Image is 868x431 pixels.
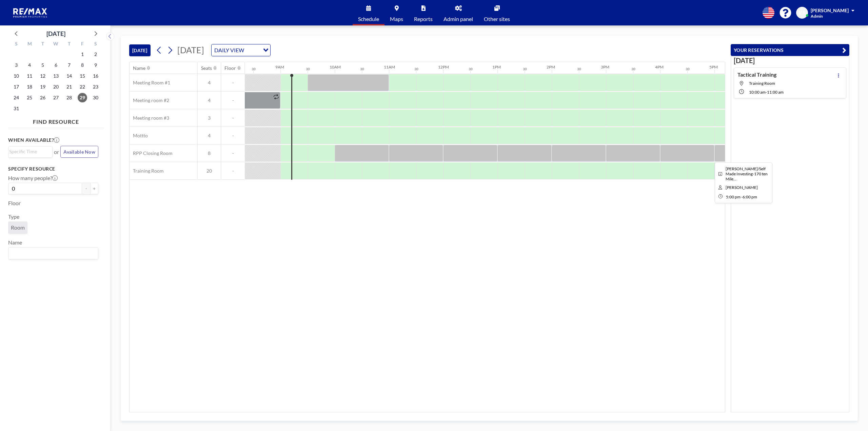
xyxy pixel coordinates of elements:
div: Search for option [8,146,52,157]
span: Thursday, August 21, 2025 [64,82,74,92]
span: or [54,149,59,155]
span: Tuesday, August 26, 2025 [38,93,47,102]
span: Thursday, August 14, 2025 [64,71,74,81]
div: Search for option [8,248,98,259]
span: [PERSON_NAME] [811,7,849,13]
div: 30 [523,67,527,71]
span: Friday, August 29, 2025 [78,93,87,102]
span: - [221,97,245,103]
div: S [10,40,23,49]
div: 30 [469,67,473,71]
span: Sunday, August 24, 2025 [12,93,21,102]
div: 3PM [601,64,609,70]
span: Thursday, August 7, 2025 [64,60,74,70]
div: 1PM [492,64,501,70]
div: W [50,40,63,49]
span: 20 [198,168,221,174]
span: Saturday, August 23, 2025 [91,82,100,92]
span: 4 [198,133,221,139]
label: Floor [8,200,21,207]
div: 30 [360,67,364,71]
span: Sunday, August 3, 2025 [12,60,21,70]
span: Monday, August 25, 2025 [25,93,34,102]
div: 30 [577,67,581,71]
span: Sunday, August 31, 2025 [12,104,21,113]
span: - [221,168,245,174]
div: Seats [201,65,212,71]
div: T [62,40,76,49]
div: 9AM [275,64,284,70]
input: Search for option [9,148,48,155]
span: DAILY VIEW [213,46,245,55]
span: Sunday, August 10, 2025 [12,71,21,81]
input: Search for option [246,46,259,55]
button: YOUR RESERVATIONS [731,44,849,56]
span: 10:00 AM [749,90,766,95]
span: Saturday, August 9, 2025 [91,60,100,70]
span: - [221,150,245,156]
h4: Tactical Training [737,71,776,78]
span: Tuesday, August 12, 2025 [38,71,47,81]
button: + [90,183,98,194]
div: M [23,40,36,49]
span: 4 [198,80,221,86]
span: Friday, August 15, 2025 [78,71,87,81]
span: Monday, August 4, 2025 [25,60,34,70]
div: 2PM [547,64,555,70]
span: Saturday, August 30, 2025 [91,93,100,102]
div: [DATE] [46,29,65,38]
label: How many people? [8,175,58,181]
span: Thursday, August 28, 2025 [64,93,74,102]
span: Wednesday, August 20, 2025 [51,82,61,92]
div: S [89,40,102,49]
span: Tuesday, August 5, 2025 [38,60,47,70]
h3: [DATE] [734,56,846,65]
label: Type [8,213,19,220]
span: - [221,80,245,86]
span: Friday, August 8, 2025 [78,60,87,70]
span: Admin panel [443,16,473,22]
div: F [76,40,89,49]
span: Meeting room #2 [130,97,169,103]
span: 11:00 AM [767,90,784,95]
span: Training Room [130,168,164,174]
div: 30 [686,67,690,71]
span: Monday, August 18, 2025 [25,82,34,92]
div: 30 [306,67,310,71]
span: 8 [198,150,221,156]
span: Sunday, August 17, 2025 [12,82,21,92]
span: Maps [390,16,403,22]
div: 30 [414,67,418,71]
span: Other sites [484,16,510,22]
span: Friday, August 1, 2025 [78,50,87,59]
span: Saturday, August 16, 2025 [91,71,100,81]
span: Tuesday, August 19, 2025 [38,82,47,92]
div: 10AM [330,64,341,70]
button: Available Now [60,146,98,158]
span: Meeting room #3 [130,115,169,121]
span: - [221,133,245,139]
span: Schedule [358,16,379,22]
div: Floor [224,65,236,71]
span: 4 [198,97,221,103]
label: Name [8,239,22,246]
span: - [766,90,767,95]
span: Friday, August 22, 2025 [78,82,87,92]
input: Search for option [9,249,94,258]
span: Monday, August 11, 2025 [25,71,34,81]
div: 12PM [438,64,449,70]
span: - [221,115,245,121]
span: Saturday, August 2, 2025 [91,50,100,59]
button: [DATE] [129,44,151,56]
span: RPP Closing Room [130,150,173,156]
span: Available Now [63,149,95,155]
span: Wednesday, August 13, 2025 [51,71,61,81]
span: [DATE] [177,45,204,55]
div: 5PM [709,64,718,70]
div: 4PM [655,64,664,70]
div: Search for option [212,44,270,56]
span: Meeting Room #1 [130,80,170,86]
span: Training Room [749,81,775,86]
span: Mottto [130,133,148,139]
img: organization-logo [11,6,50,20]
